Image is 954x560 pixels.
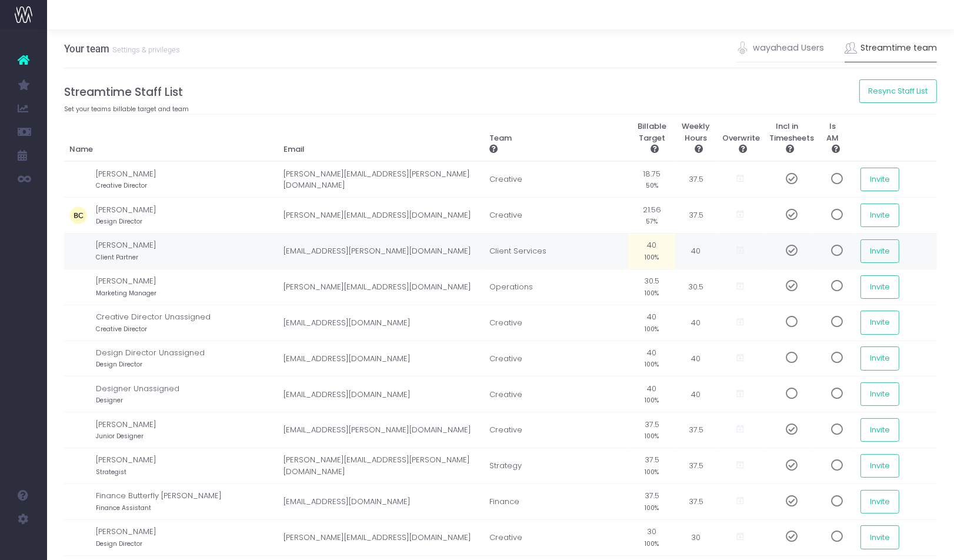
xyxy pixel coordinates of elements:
td: [PERSON_NAME] [96,269,278,305]
small: 100% [645,323,659,334]
small: 100% [645,430,659,441]
small: 100% [645,502,659,512]
img: profile_images [69,529,87,546]
td: Finance Butterfly [PERSON_NAME] [96,484,278,519]
button: Resync Staff List [859,79,938,103]
small: Creative Director [96,323,147,334]
img: profile_images [69,314,87,332]
img: profile_images [69,278,87,296]
td: Creative Director Unassigned [96,305,278,341]
td: [PERSON_NAME][EMAIL_ADDRESS][PERSON_NAME][DOMAIN_NAME] [278,161,483,197]
th: Incl in Timesheets [763,115,810,162]
td: 37.5 [628,412,675,448]
td: 40 [628,376,675,412]
td: 40 [675,341,716,376]
button: Invite [860,204,899,227]
button: Invite [860,346,899,370]
td: 30 [628,519,675,555]
td: Operations [483,269,628,305]
td: [PERSON_NAME] [96,412,278,448]
small: 100% [645,287,659,298]
th: Team [483,115,628,162]
td: 40 [675,305,716,341]
td: Strategy [483,448,628,484]
td: Finance [483,484,628,519]
small: Client Partner [96,251,138,262]
button: Invite [860,418,899,442]
td: 21.56 [628,198,675,234]
td: [EMAIL_ADDRESS][DOMAIN_NAME] [278,305,483,341]
td: 37.5 [675,484,716,519]
button: Invite [860,382,899,406]
td: 40 [675,376,716,412]
small: 100% [645,358,659,369]
img: profile_images [69,385,87,403]
button: Invite [860,168,899,191]
small: 100% [645,538,659,548]
td: Creative [483,305,628,341]
th: Billable Target [628,115,675,162]
img: profile_images [69,421,87,439]
td: [PERSON_NAME] [96,519,278,555]
td: Creative [483,341,628,376]
th: Name [64,115,278,162]
small: 57% [646,215,658,226]
td: Client Services [483,233,628,269]
td: 18.75 [628,161,675,197]
td: Designer Unassigned [96,376,278,412]
a: wayahead Users [736,35,824,62]
h3: Your team [64,43,180,55]
td: [EMAIL_ADDRESS][PERSON_NAME][DOMAIN_NAME] [278,233,483,269]
td: 30.5 [675,269,716,305]
td: [EMAIL_ADDRESS][DOMAIN_NAME] [278,341,483,376]
td: 37.5 [628,448,675,484]
button: Invite [860,525,899,549]
th: Overwrite [716,115,763,162]
img: profile_images [69,350,87,368]
img: profile_images [69,457,87,475]
td: 40 [628,233,675,269]
small: Design Director [96,215,142,226]
img: profile_images [69,206,87,224]
button: Invite [860,239,899,263]
td: Creative [483,376,628,412]
td: [PERSON_NAME] [96,198,278,234]
td: 37.5 [628,484,675,519]
button: Invite [860,275,899,299]
small: Creative Director [96,179,147,190]
img: profile_images [69,493,87,511]
td: 40 [675,233,716,269]
td: [EMAIL_ADDRESS][PERSON_NAME][DOMAIN_NAME] [278,412,483,448]
a: Streamtime team [845,35,938,62]
td: [PERSON_NAME][EMAIL_ADDRESS][DOMAIN_NAME] [278,519,483,555]
img: profile_images [69,171,87,188]
th: Weekly Hours [675,115,716,162]
button: Invite [860,490,899,514]
small: 50% [646,179,658,190]
td: 37.5 [675,412,716,448]
td: [PERSON_NAME][EMAIL_ADDRESS][DOMAIN_NAME] [278,269,483,305]
td: 40 [628,341,675,376]
small: 100% [645,394,659,405]
td: [EMAIL_ADDRESS][DOMAIN_NAME] [278,484,483,519]
small: Settings & privileges [109,43,180,55]
td: 37.5 [675,448,716,484]
td: [PERSON_NAME] [96,448,278,484]
td: [PERSON_NAME][EMAIL_ADDRESS][PERSON_NAME][DOMAIN_NAME] [278,448,483,484]
th: Is AM [810,115,855,162]
h4: Streamtime Staff List [64,85,938,99]
td: 37.5 [675,198,716,234]
td: Creative [483,412,628,448]
td: 30.5 [628,269,675,305]
small: Design Director [96,538,142,548]
small: Designer [96,394,123,405]
small: Finance Assistant [96,502,151,512]
small: 100% [645,251,659,262]
td: [PERSON_NAME][EMAIL_ADDRESS][DOMAIN_NAME] [278,198,483,234]
small: Junior Designer [96,430,144,441]
td: Creative [483,519,628,555]
small: Set your teams billable target and team [64,103,189,114]
small: Marketing Manager [96,287,156,298]
td: Creative [483,198,628,234]
td: [PERSON_NAME] [96,161,278,197]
